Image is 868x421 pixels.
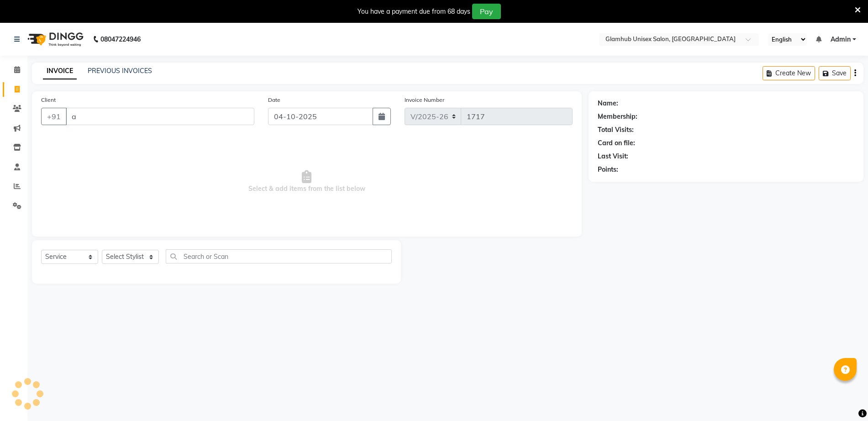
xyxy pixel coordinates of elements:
iframe: chat widget [830,384,859,412]
input: Search or Scan [166,249,392,263]
a: INVOICE [43,63,77,79]
div: Total Visits: [598,125,634,135]
input: Search by Name/Mobile/Email/Code [66,108,254,125]
label: Invoice Number [405,96,444,104]
button: Create New [763,66,815,80]
div: Card on file: [598,138,635,148]
div: Membership: [598,112,637,121]
div: You have a payment due from 68 days [358,7,470,16]
div: Last Visit: [598,152,628,161]
div: Points: [598,165,618,174]
button: Save [819,66,851,80]
label: Client [41,96,56,104]
img: logo [23,26,86,52]
span: Select & add items from the list below [41,136,573,227]
a: PREVIOUS INVOICES [88,67,152,75]
b: 08047224946 [100,26,141,52]
label: Date [268,96,280,104]
span: Admin [831,35,851,44]
button: +91 [41,108,67,125]
button: Pay [472,4,501,19]
div: Name: [598,99,618,108]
